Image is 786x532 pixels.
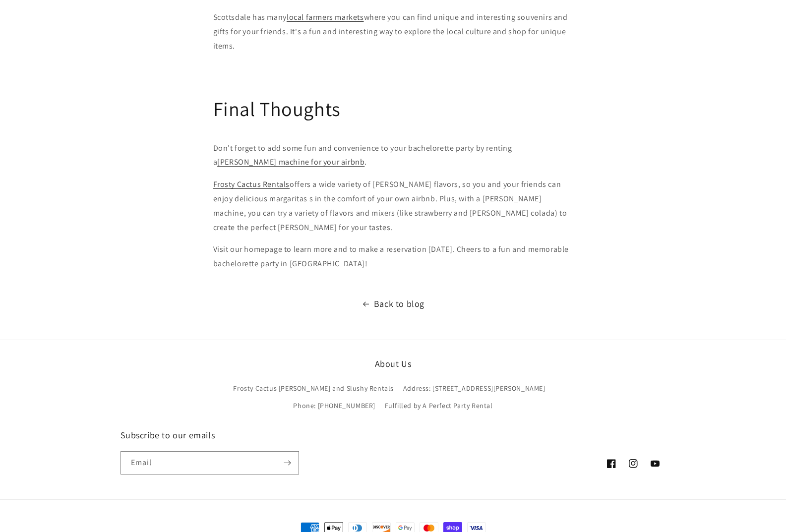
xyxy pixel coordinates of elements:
h2: Subscribe to our emails [121,429,393,441]
h1: Final Thoughts [213,96,573,121]
p: Visit our homepage to learn more and to make a reservation [DATE]. Cheers to a fun and memorable ... [213,242,573,271]
a: Fulfilled by A Perfect Party Rental [385,397,493,414]
a: [PERSON_NAME] machine for your airbnb [217,157,364,167]
a: Phone: [PHONE_NUMBER] [293,397,375,414]
input: Email [121,452,299,474]
a: Frosty Cactus [PERSON_NAME] and Slushy Rentals [233,382,394,397]
a: local farmers markets [287,12,364,22]
p: Don't forget to add some fun and convenience to your bachelorette party by renting a . [213,141,573,170]
button: Subscribe [277,451,299,474]
a: Address: [STREET_ADDRESS][PERSON_NAME] [403,380,545,397]
p: Scottsdale has many where you can find unique and interesting souvenirs and gifts for your friend... [213,10,573,53]
p: offers a wide variety of [PERSON_NAME] flavors, so you and your friends can enjoy delicious marga... [213,177,573,235]
h2: About Us [205,358,582,369]
a: Frosty Cactus Rentals [213,179,290,189]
